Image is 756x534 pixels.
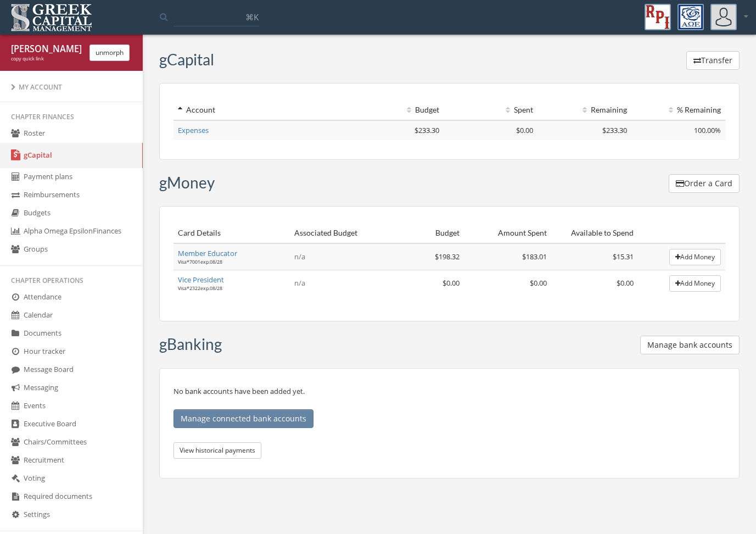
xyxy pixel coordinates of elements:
div: Account [178,104,346,115]
span: n/a [294,278,305,288]
div: % Remaining [636,104,721,115]
th: Budget [377,223,464,243]
span: $233.30 [602,125,627,135]
button: Add Money [669,275,721,292]
th: Associated Budget [290,223,377,243]
div: copy quick link [11,55,81,63]
div: Budget [355,104,440,115]
button: unmorph [89,44,130,61]
span: $0.00 [516,125,533,135]
div: Spent [448,104,533,115]
div: Remaining [542,104,627,115]
button: Manage connected bank accounts [173,409,313,428]
h3: gCapital [159,51,214,68]
h3: gMoney [159,174,215,191]
span: $183.01 [522,252,547,262]
div: Visa * 7001 exp. 08 / 28 [178,259,285,266]
span: $233.30 [415,125,439,135]
div: Visa * 2322 exp. 08 / 28 [178,285,285,292]
th: Available to Spend [551,223,639,243]
div: My Account [11,82,132,92]
th: Amount Spent [464,223,551,243]
span: 100.00% [694,125,721,135]
th: Card Details [173,223,290,243]
a: Vice President [178,275,224,285]
h3: gBanking [159,336,222,353]
button: Manage bank accounts [640,336,740,354]
span: $15.31 [613,252,634,262]
a: Expenses [178,125,209,135]
button: View historical payments [173,442,261,459]
p: No bank accounts have been added yet. [173,385,725,428]
span: ⌘K [245,12,259,23]
a: Member Educator [178,248,237,258]
span: $0.00 [443,278,460,288]
span: $198.32 [435,252,460,262]
button: Transfer [686,51,740,70]
div: [PERSON_NAME] [PERSON_NAME] [11,43,81,55]
span: n/a [294,252,305,262]
span: $0.00 [617,278,634,288]
button: Order a Card [669,174,740,193]
button: Add Money [669,249,721,265]
span: $0.00 [530,278,547,288]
